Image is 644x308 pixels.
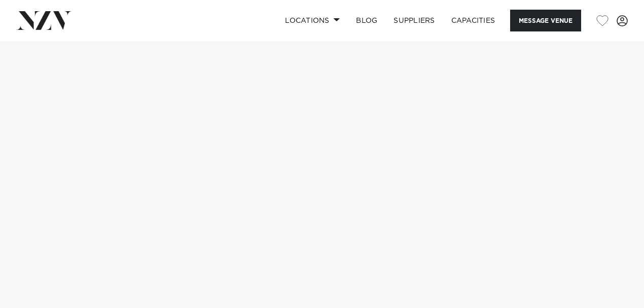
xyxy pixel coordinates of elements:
a: Locations [277,10,348,31]
button: Message Venue [510,10,581,31]
a: SUPPLIERS [385,10,443,31]
a: BLOG [348,10,385,31]
img: nzv-logo.png [16,11,71,29]
a: Capacities [443,10,504,31]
